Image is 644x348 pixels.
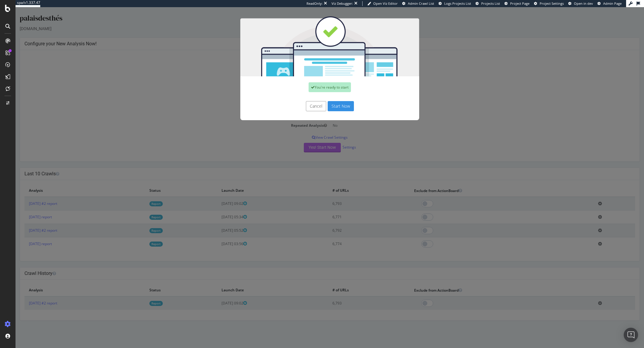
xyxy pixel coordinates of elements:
button: Cancel [290,94,311,104]
button: Start Now [312,94,338,104]
span: Project Settings [540,1,564,6]
a: Admin Page [597,1,622,6]
div: ReadOnly: [306,1,323,6]
span: Admin Page [603,1,622,6]
a: Project Settings [534,1,564,6]
span: Open Viz Editor [373,1,398,6]
a: Logs Projects List [439,1,471,6]
div: Open Intercom Messenger [624,328,638,342]
span: Project Page [510,1,530,6]
span: Projects List [481,1,500,6]
img: You're all set! [225,9,404,69]
div: You're ready to start [293,75,335,85]
div: Viz Debugger: [332,1,353,6]
span: Open in dev [574,1,593,6]
a: Project Page [504,1,530,6]
a: Open Viz Editor [367,1,398,6]
span: Logs Projects List [444,1,471,6]
a: Projects List [476,1,500,6]
span: Admin Crawl List [408,1,434,6]
a: Open in dev [568,1,593,6]
a: Admin Crawl List [402,1,434,6]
